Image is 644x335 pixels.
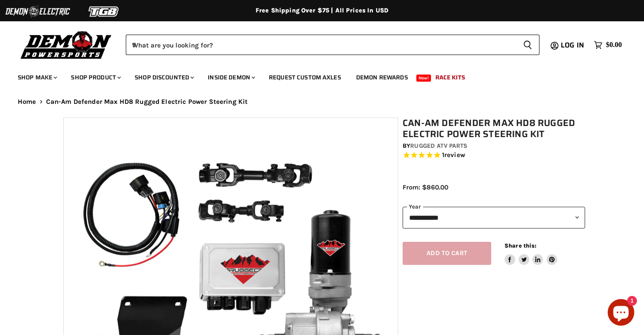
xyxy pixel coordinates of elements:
[403,141,585,151] div: by
[590,39,626,51] a: $0.00
[4,3,71,20] img: Demon Electric Logo 2
[46,98,248,106] span: Can-Am Defender Max HD8 Rugged Electric Power Steering Kit
[416,75,431,82] span: New!
[11,65,620,87] ul: Main menu
[126,35,516,55] input: When autocomplete results are available use up and down arrows to review and enter to select
[64,68,126,87] a: Shop Product
[71,3,137,20] img: TGB Logo 2
[349,68,415,87] a: Demon Rewards
[429,68,472,87] a: Race Kits
[606,41,622,49] span: $0.00
[504,242,536,249] span: Share this:
[201,68,260,87] a: Inside Demon
[403,207,585,229] select: year
[444,151,465,159] span: review
[403,151,585,160] span: Rated 5.0 out of 5 stars 1 reviews
[442,151,465,159] span: 1 reviews
[18,98,36,106] a: Home
[18,29,115,60] img: Demon Powersports
[126,35,539,55] form: Product
[11,68,62,87] a: Shop Make
[504,242,557,265] aside: Share this:
[557,41,590,49] a: Log in
[128,68,199,87] a: Shop Discounted
[410,142,467,150] a: Rugged ATV Parts
[516,35,539,55] button: Search
[403,118,585,140] h1: Can-Am Defender Max HD8 Rugged Electric Power Steering Kit
[403,183,448,191] span: From: $860.00
[605,299,637,328] inbox-online-store-chat: Shopify online store chat
[561,39,584,51] span: Log in
[262,68,348,87] a: Request Custom Axles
